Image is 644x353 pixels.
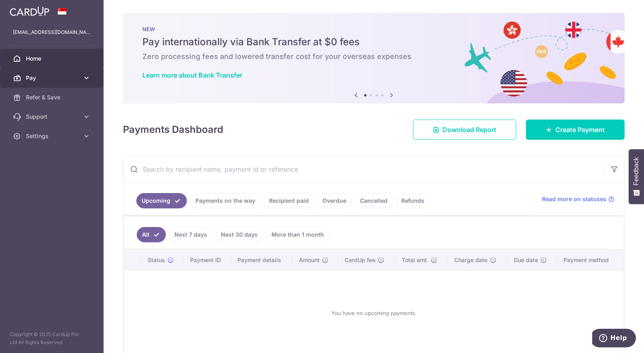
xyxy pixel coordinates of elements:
[345,256,375,264] span: CardUp fee
[142,52,605,61] h6: Zero processing fees and lowered transfer cost for your overseas expenses
[542,195,606,203] span: Read more on statuses
[355,193,393,208] a: Cancelled
[142,71,242,79] a: Learn more about Bank Transfer
[526,120,625,140] a: Create Payment
[142,26,605,32] p: NEW
[13,28,91,36] p: [EMAIL_ADDRESS][DOMAIN_NAME]
[133,277,614,349] div: You have no upcoming payments.
[148,256,165,264] span: Status
[514,256,538,264] span: Due date
[26,74,79,82] span: Pay
[557,250,624,271] th: Payment method
[190,193,261,208] a: Payments on the way
[555,125,605,134] span: Create Payment
[26,113,79,121] span: Support
[264,193,314,208] a: Recipient paid
[542,195,614,203] a: Read more on statuses
[26,93,79,101] span: Refer & Save
[592,329,636,349] iframe: Opens a widget where you can find more information
[26,55,79,63] span: Home
[629,149,644,204] button: Feedback - Show survey
[317,193,352,208] a: Overdue
[443,125,496,134] span: Download Report
[633,157,640,185] span: Feedback
[10,6,49,16] img: CardUp
[216,227,263,242] a: Next 30 days
[266,227,329,242] a: More than 1 month
[142,36,605,48] h5: Pay internationally via Bank Transfer at $0 fees
[231,250,292,271] th: Payment details
[136,193,187,208] a: Upcoming
[184,250,231,271] th: Payment ID
[402,256,428,264] span: Total amt.
[137,227,166,242] a: All
[413,120,516,140] a: Download Report
[299,256,320,264] span: Amount
[26,132,79,140] span: Settings
[123,13,625,103] img: Bank transfer banner
[454,256,487,264] span: Charge date
[123,156,605,182] input: Search by recipient name, payment id or reference
[169,227,212,242] a: Next 7 days
[123,122,223,137] h4: Payments Dashboard
[396,193,430,208] a: Refunds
